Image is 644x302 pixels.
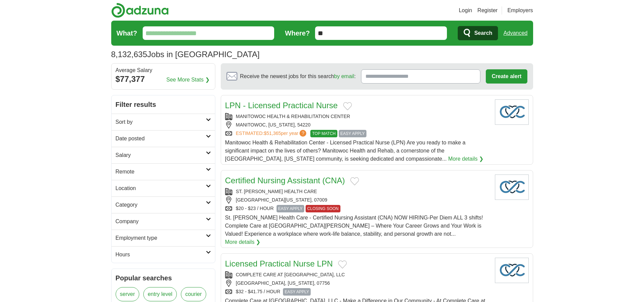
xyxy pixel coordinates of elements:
a: Date posted [112,130,215,147]
button: Search [458,26,498,40]
a: Register [477,6,498,15]
a: Category [112,196,215,213]
h2: Date posted [116,135,206,143]
div: ST. [PERSON_NAME] HEALTH CARE [225,188,490,195]
a: See More Stats ❯ [166,76,210,84]
h2: Filter results [112,95,215,114]
h2: Hours [116,251,206,259]
a: Employers [507,6,533,15]
a: Location [112,180,215,196]
button: Add to favorite jobs [343,102,352,110]
img: Company logo [495,99,529,125]
div: $20 - $23 / HOUR [225,205,490,212]
span: EASY APPLY [339,130,366,137]
span: Search [474,26,492,40]
div: [GEOGRAPHIC_DATA][US_STATE], 07009 [225,196,490,204]
a: ESTIMATED:$51,365per year? [236,130,308,137]
h2: Location [116,184,206,192]
h2: Remote [116,168,206,176]
span: TOP MATCH [310,130,337,137]
a: Sort by [112,114,215,130]
h2: Company [116,217,206,226]
h2: Salary [116,151,206,159]
h2: Sort by [116,118,206,126]
div: COMPLETE CARE AT [GEOGRAPHIC_DATA], LLC [225,271,490,278]
button: Add to favorite jobs [350,177,359,185]
label: What? [117,28,137,38]
span: 8,132,635 [111,48,147,61]
span: Manitowoc Health & Rehabilitation Center - Licensed Practical Nurse (LPN) Are you ready to make a... [225,140,466,162]
div: $77,377 [116,73,211,85]
a: Licensed Practical Nurse LPN [225,259,333,268]
div: MANITOWOC HEALTH & REHABILITATION CENTER [225,113,490,120]
a: Certified Nursing Assistant (CNA) [225,176,345,185]
a: server [116,287,139,301]
a: Remote [112,163,215,180]
div: MANITOWOC, [US_STATE], 54220 [225,121,490,129]
a: Employment type [112,230,215,246]
img: Company logo [495,175,529,200]
a: More details ❯ [448,155,484,163]
a: Hours [112,246,215,263]
a: Login [459,6,472,15]
label: Where? [285,28,310,38]
h2: Popular searches [116,273,211,283]
img: Company logo [495,258,529,283]
a: Company [112,213,215,230]
a: courier [181,287,206,301]
span: EASY APPLY [277,205,304,212]
span: ? [300,130,306,137]
span: St. [PERSON_NAME] Health Care - Certified Nursing Assistant (CNA) NOW HIRING-Per Diem ALL 3 shift... [225,215,483,237]
span: CLOSING SOON [306,205,340,212]
span: $51,365 [264,131,281,136]
span: Receive the newest jobs for this search : [240,72,356,80]
span: EASY APPLY [283,288,311,296]
a: by email [334,73,354,79]
button: Create alert [486,69,527,84]
button: Add to favorite jobs [338,260,347,269]
img: Adzuna logo [111,3,169,18]
div: Average Salary [116,68,211,73]
a: LPN - Licensed Practical Nurse [225,101,338,110]
h1: Jobs in [GEOGRAPHIC_DATA] [111,50,260,59]
h2: Category [116,201,206,209]
h2: Employment type [116,234,206,242]
a: Salary [112,147,215,163]
a: More details ❯ [225,238,261,246]
div: $32 - $41.75 / HOUR [225,288,490,296]
div: [GEOGRAPHIC_DATA], [US_STATE], 07756 [225,280,490,287]
a: Advanced [503,26,527,40]
a: entry level [143,287,177,301]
